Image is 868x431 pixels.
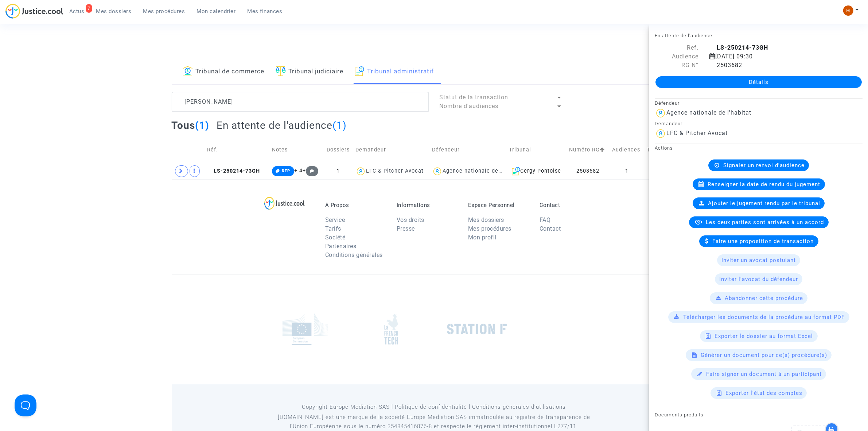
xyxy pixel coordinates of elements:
a: Mes procédures [468,225,511,232]
span: Ajouter le jugement rendu par le tribunal [708,200,820,207]
img: icon-user.svg [655,107,666,119]
td: Dossiers [323,137,353,163]
img: icon-archive.svg [512,167,520,176]
img: icon-archive.svg [355,66,365,76]
p: Copyright Europe Mediation SAS l Politique de confidentialité l Conditions générales d’utilisa... [268,403,600,412]
span: Exporter le dossier au format Excel [715,333,813,339]
p: À Propos [325,202,386,208]
span: Inviter un avocat postulant [721,257,796,263]
span: Générer un document pour ce(s) procédure(s) [701,352,827,358]
td: Audiences [610,137,645,163]
a: Mes finances [242,6,288,17]
h2: Tous [172,119,210,132]
div: 7 [86,4,92,13]
span: Mes finances [248,8,283,15]
a: Partenaires [325,243,357,250]
div: Agence nationale de l'habitat [443,168,523,174]
small: En attente de l'audience [655,33,712,38]
a: Tarifs [325,225,341,232]
div: LFC & Pitcher Avocat [366,168,424,174]
span: + [303,168,318,174]
div: LFC & Pitcher Avocat [666,130,728,136]
a: Détails [655,76,862,88]
img: jc-logo.svg [5,4,63,19]
span: Télécharger les documents de la procédure au format PDF [684,314,845,320]
p: Contact [540,202,600,208]
td: Notes [269,137,323,163]
small: Demandeur [655,121,682,126]
td: Défendeur [429,137,506,163]
span: Mes procédures [143,8,185,15]
small: Actions [655,145,673,151]
td: Transaction [644,137,683,163]
span: (1) [195,119,210,131]
span: Faire une proposition de transaction [713,238,814,245]
small: Défendeur [655,100,680,106]
p: Informations [397,202,457,208]
span: Signaler un renvoi d'audience [723,162,805,169]
a: Mes dossiers [90,6,137,17]
a: Mon profil [468,234,497,241]
a: Contact [540,225,561,232]
span: 2503682 [709,62,742,69]
a: Mes dossiers [468,216,504,223]
span: Mes dossiers [96,8,132,15]
div: [DATE] 09:30 [704,52,850,61]
span: Inviter l'avocat du défendeur [719,276,798,282]
span: Mon calendrier [197,8,236,15]
div: Ref. [649,43,704,52]
a: Mes procédures [137,6,191,17]
td: 1 [610,163,645,180]
td: Demandeur [353,137,429,163]
span: LS-250214-73GH [207,168,260,174]
img: icon-user.svg [655,128,666,139]
b: LS-250214-73GH [717,44,768,51]
img: icon-banque.svg [183,66,193,76]
a: Mon calendrier [191,6,242,17]
div: Audience [649,52,704,61]
small: Documents produits [655,412,704,417]
span: Abandonner cette procédure [725,295,803,301]
span: Statut de la transaction [440,94,509,101]
div: Agence nationale de l'habitat [666,109,751,116]
span: (1) [332,119,347,131]
span: Actus [69,8,85,15]
a: Service [325,216,345,223]
span: Nombre d'audiences [440,103,499,109]
a: Presse [397,225,415,232]
td: Réf. [205,137,269,163]
img: fc99b196863ffcca57bb8fe2645aafd9 [843,5,853,16]
a: Tribunal de commerce [183,59,265,84]
img: logo-lg.svg [264,197,305,210]
td: Tribunal [506,137,567,163]
a: Conditions générales [325,251,383,258]
td: 2503682 [567,163,610,180]
div: Cergy-Pontoise [509,167,564,176]
img: stationf.png [447,324,507,335]
a: Tribunal judiciaire [276,59,344,84]
td: 1 [323,163,353,180]
img: europe_commision.png [283,313,328,345]
span: Les deux parties sont arrivées à un accord [706,219,824,226]
img: icon-faciliter-sm.svg [276,66,286,76]
p: Espace Personnel [468,202,529,208]
a: FAQ [540,216,551,223]
span: Faire signer un document à un participant [706,371,822,377]
img: icon-user.svg [355,166,366,177]
td: Numéro RG [567,137,610,163]
img: icon-user.svg [432,166,443,177]
a: 7Actus [63,6,90,17]
p: [DOMAIN_NAME] est une marque de la société Europe Mediation SAS immatriculée au registre de tr... [268,413,600,431]
span: Renseigner la date de rendu du jugement [708,181,821,188]
div: RG N° [649,61,704,70]
a: Tribunal administratif [355,59,434,84]
img: french_tech.png [384,314,398,345]
h2: En attente de l'audience [217,119,347,132]
a: Vos droits [397,216,424,223]
span: REP [282,169,290,173]
span: + 4 [294,168,303,174]
span: Exporter l'état des comptes [725,390,802,396]
iframe: Help Scout Beacon - Open [15,395,36,416]
a: Société [325,234,346,241]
